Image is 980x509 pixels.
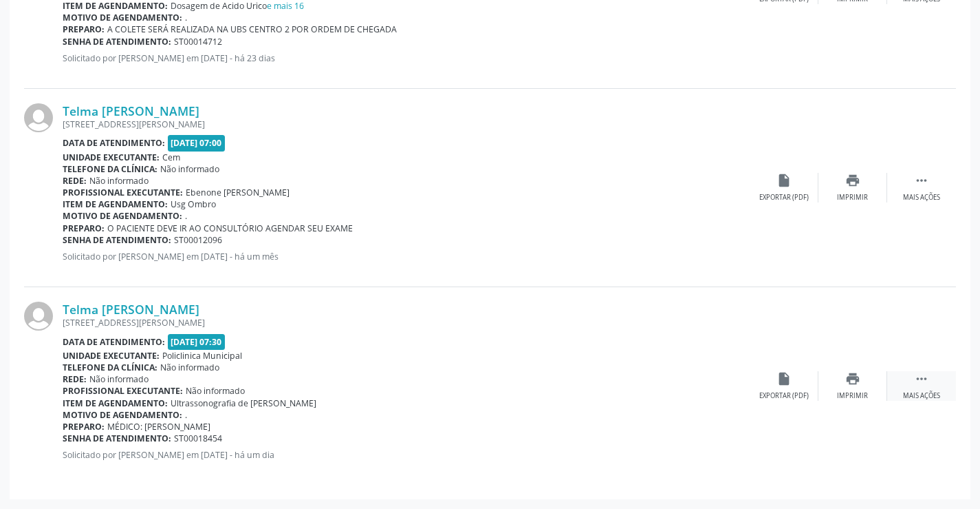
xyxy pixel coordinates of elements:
[63,52,750,64] p: Solicitado por [PERSON_NAME] em [DATE] - há 23 dias
[24,302,53,331] img: img
[107,421,210,433] span: MÉDICO: [PERSON_NAME]
[63,449,750,461] p: Solicitado por [PERSON_NAME] em [DATE] - há um dia
[63,222,105,234] b: Preparo:
[63,317,750,329] div: [STREET_ADDRESS][PERSON_NAME]
[24,103,53,132] img: img
[63,152,160,163] b: Unidade executante:
[845,371,860,386] i: print
[63,385,183,397] b: Profissional executante:
[185,210,187,222] span: .
[776,371,792,386] i: insert_drive_file
[63,409,182,421] b: Motivo de agendamento:
[903,391,940,401] div: Mais ações
[837,391,868,401] div: Imprimir
[174,234,222,246] span: ST00012096
[63,198,168,210] b: Item de agendamento:
[63,210,182,222] b: Motivo de agendamento:
[63,373,87,385] b: Rede:
[186,187,290,198] span: Ebenone [PERSON_NAME]
[174,36,222,48] span: ST00014712
[174,433,222,444] span: ST00018454
[63,137,165,149] b: Data de atendimento:
[63,103,199,118] a: Telma [PERSON_NAME]
[171,397,316,409] span: Ultrassonografia de [PERSON_NAME]
[63,397,168,409] b: Item de agendamento:
[837,193,868,202] div: Imprimir
[89,373,149,385] span: Não informado
[63,302,199,317] a: Telma [PERSON_NAME]
[171,198,216,210] span: Usg Ombro
[186,385,245,397] span: Não informado
[903,193,940,202] div: Mais ações
[63,234,171,246] b: Senha de atendimento:
[776,173,792,188] i: insert_drive_file
[160,362,219,373] span: Não informado
[914,371,929,386] i: 
[914,173,929,188] i: 
[185,12,187,23] span: .
[107,222,353,234] span: O PACIENTE DEVE IR AO CONSULTÓRIO AGENDAR SEU EXAME
[63,421,105,433] b: Preparo:
[63,187,183,198] b: Profissional executante:
[63,350,160,362] b: Unidade executante:
[63,433,171,444] b: Senha de atendimento:
[845,173,860,188] i: print
[168,334,226,350] span: [DATE] 07:30
[160,163,219,175] span: Não informado
[759,193,809,202] div: Exportar (PDF)
[185,409,187,421] span: .
[162,152,180,163] span: Cem
[63,23,105,35] b: Preparo:
[63,175,87,187] b: Rede:
[63,336,165,348] b: Data de atendimento:
[63,251,750,262] p: Solicitado por [PERSON_NAME] em [DATE] - há um mês
[63,362,157,373] b: Telefone da clínica:
[63,118,750,130] div: [STREET_ADDRESS][PERSON_NAME]
[63,163,157,175] b: Telefone da clínica:
[162,350,242,362] span: Policlinica Municipal
[107,23,397,35] span: A COLETE SERÁ REALIZADA NA UBS CENTRO 2 POR ORDEM DE CHEGADA
[759,391,809,401] div: Exportar (PDF)
[89,175,149,187] span: Não informado
[63,12,182,23] b: Motivo de agendamento:
[63,36,171,48] b: Senha de atendimento:
[168,135,226,151] span: [DATE] 07:00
